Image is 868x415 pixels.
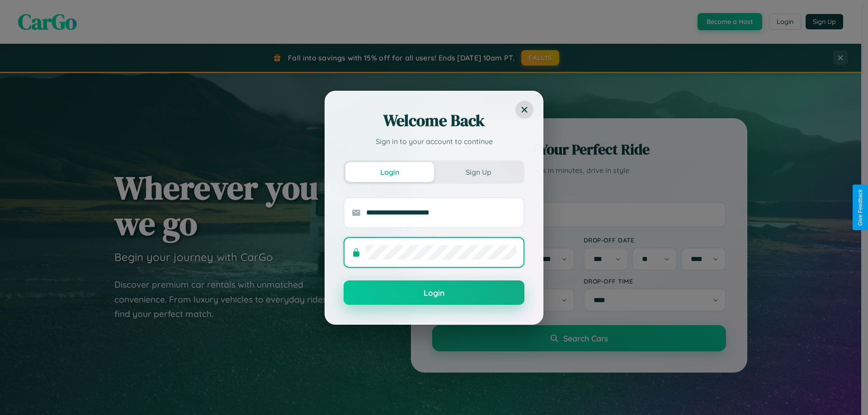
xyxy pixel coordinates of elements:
button: Login [344,280,524,305]
div: Give Feedback [857,189,863,226]
button: Sign Up [434,162,523,182]
h2: Welcome Back [344,110,524,131]
button: Login [345,162,434,182]
p: Sign in to your account to continue [344,136,524,147]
